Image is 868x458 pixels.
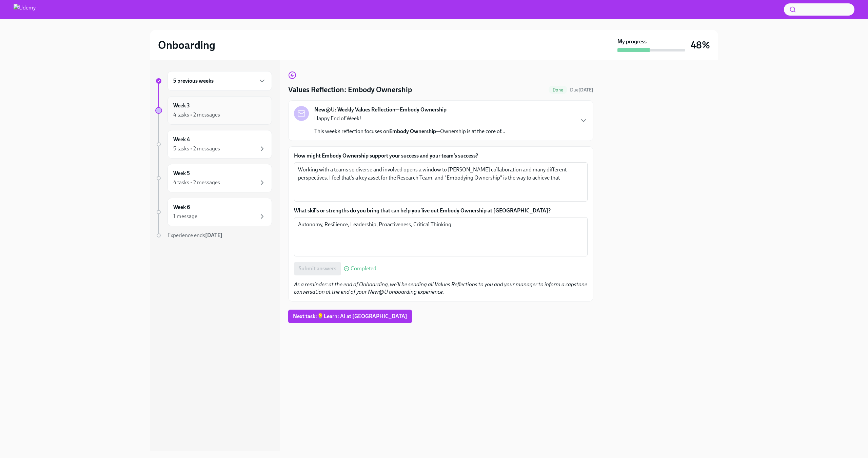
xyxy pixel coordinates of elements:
strong: New@U: Weekly Values Reflection—Embody Ownership [314,106,447,113]
p: This week’s reflection focuses on —Ownership is at the core of... [314,128,505,135]
strong: My progress [617,38,647,45]
span: Due [570,87,593,93]
span: Experience ends [167,232,222,238]
h6: Week 3 [173,102,190,109]
h2: Onboarding [158,38,215,52]
div: 4 tasks • 2 messages [173,111,220,119]
h6: 5 previous weeks [173,77,214,85]
label: What skills or strengths do you bring that can help you live out Embody Ownership at [GEOGRAPHIC_... [294,207,588,214]
strong: Embody Ownership [389,128,436,134]
div: 1 message [173,213,197,220]
span: Completed [351,266,376,271]
div: 5 tasks • 2 messages [173,145,220,152]
span: Done [549,87,567,92]
a: Week 45 tasks • 2 messages [155,130,272,159]
a: Week 54 tasks • 2 messages [155,164,272,192]
textarea: Autonomy, Resilience, Leadership, Proactiveness, Critical Thinking [298,221,584,253]
label: How might Embody Ownership support your success and your team’s success? [294,152,588,160]
h6: Week 6 [173,204,190,211]
em: As a reminder: at the end of Onboarding, we'll be sending all Values Reflections to you and your ... [294,281,587,295]
strong: [DATE] [578,87,593,93]
span: September 21st, 2025 10:00 [570,87,593,93]
p: Happy End of Week! [314,115,505,122]
span: Next task : 💡Learn: AI at [GEOGRAPHIC_DATA] [293,313,407,320]
img: Udemy [14,4,36,15]
div: 5 previous weeks [167,71,272,91]
button: Next task:💡Learn: AI at [GEOGRAPHIC_DATA] [288,310,412,323]
div: 4 tasks • 2 messages [173,179,220,186]
h4: Values Reflection: Embody Ownership [288,85,412,95]
textarea: Working with a teams so diverse and involved opens a window to [PERSON_NAME] collaboration and ma... [298,166,584,198]
strong: [DATE] [205,232,222,238]
h6: Week 4 [173,136,190,143]
a: Week 61 message [155,198,272,226]
a: Week 34 tasks • 2 messages [155,96,272,125]
h6: Week 5 [173,170,190,177]
h3: 48% [691,39,710,51]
